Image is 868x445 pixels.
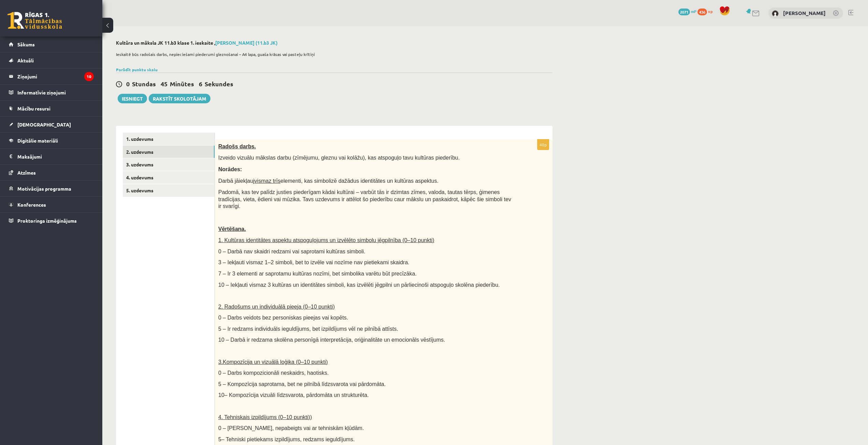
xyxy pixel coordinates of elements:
img: Viktorija Vanessa Radivilko [772,10,779,17]
span: Mācību resursi [17,105,50,112]
a: 5. uzdevums [123,184,215,197]
legend: Maksājumi [17,149,94,164]
a: Aktuāli [9,53,94,68]
span: Motivācijas programma [17,186,71,192]
span: 5– Tehniski pietiekams izpildījums, redzams ieguldījums. [218,436,355,442]
span: mP [691,9,696,14]
span: 10 – Iekļauti vismaz 3 kultūras un identitātes simboli, kas izvēlēti jēgpilni un pārliecinoši ats... [218,282,500,288]
button: Iesniegt [118,94,147,103]
span: Padomā, kas tev palīdz justies piederīgam kādai kultūrai – varbūt tās ir dzimtas zīmes, valoda, t... [218,189,511,209]
a: [DEMOGRAPHIC_DATA] [9,117,94,132]
a: 4. uzdevums [123,171,215,184]
span: [DEMOGRAPHIC_DATA] [17,121,71,128]
span: 3 – Iekļauti vismaz 1–2 simboli, bet to izvēle vai nozīme nav pietiekami skaidra. [218,259,409,265]
span: Darbā jāiekļauj elementi, kas simbolizē dažādus identitātes un kultūras aspektus. [218,178,439,184]
span: 0 – [PERSON_NAME], nepabeigts vai ar tehniskām kļūdām. [218,425,364,431]
span: Vērtēšana. [218,226,246,232]
span: 0 [126,80,130,88]
span: Izveido vizuālu mākslas darbu (zīmējumu, gleznu vai kolāžu), kas atspoguļo tavu kultūras piederību. [218,155,460,161]
a: 3. uzdevums [123,158,215,171]
legend: Informatīvie ziņojumi [17,85,94,100]
a: 2071 mP [678,9,696,14]
span: 0 – Darbā nav skaidri redzami vai saprotami kultūras simboli. [218,249,365,254]
span: 0 – Darbs veidots bez personiskas pieejas vai kopēts. [218,315,348,321]
span: 45 [161,80,167,88]
a: Rīgas 1. Tālmācības vidusskola [8,12,62,29]
span: 0 – Darbs kompozicionāli neskaidrs, haotisks. [218,370,329,376]
span: Sākums [17,41,35,47]
span: Stundas [132,80,156,88]
a: Proktoringa izmēģinājums [9,213,94,228]
span: Atzīmes [17,169,36,176]
u: vismaz trīs [254,178,280,184]
span: 10– Kompozīcija vizuāli līdzsvarota, pārdomāta un strukturēta. [218,392,369,398]
span: Aktuāli [17,57,34,63]
span: 6 [199,80,202,88]
a: Sākums [9,36,94,52]
span: 7 – Ir 3 elementi ar saprotamu kultūras nozīmi, bet simbolika varētu būt precīzāka. [218,271,417,277]
span: 3.Kompozīcija un vizuālā loģika (0–10 punkti) [218,359,328,365]
a: 2. uzdevums [123,146,215,158]
a: Ziņojumi10 [9,69,94,84]
span: 2071 [678,9,690,15]
span: 5 – Ir redzams individuāls ieguldījums, bet izpildījums vēl ne pilnībā attīsts. [218,326,398,332]
span: 10 – Darbā ir redzama skolēna personīgā interpretācija, oriģinalitāte un emocionāls vēstījums. [218,337,445,343]
p: 40p [537,139,549,150]
a: [PERSON_NAME] (11.b3 JK) [215,40,278,46]
a: Digitālie materiāli [9,133,94,148]
a: Informatīvie ziņojumi [9,85,94,100]
span: Konferences [17,202,46,208]
i: 10 [84,72,94,81]
p: Ieskaitē būs radošais darbs, nepieciešami piederumi gleznošanai – A4 lapa, guaša krāsas vai paste... [116,51,549,57]
span: 5 – Kompozīcija saprotama, bet ne pilnībā līdzsvarota vai pārdomāta. [218,381,386,387]
span: 2. Radošums un individuālā pieeja (0–10 punkti) [218,304,335,310]
a: Maksājumi [9,149,94,164]
a: Parādīt punktu skalu [116,67,158,72]
span: Minūtes [170,80,194,88]
span: Digitālie materiāli [17,137,58,144]
a: Konferences [9,197,94,212]
span: Norādes: [218,166,242,172]
a: Mācību resursi [9,101,94,116]
span: 436 [697,9,707,15]
a: Atzīmes [9,165,94,180]
span: 4. Tehniskais izpildījums (0–10 punkti)) [218,414,312,420]
span: Radošs darbs. [218,144,256,149]
a: 436 xp [697,9,716,14]
span: 1. Kultūras identitātes aspektu atspoguļojums un izvēlēto simbolu jēgpilnība (0–10 punkti) [218,237,434,243]
legend: Ziņojumi [17,69,94,84]
a: Motivācijas programma [9,181,94,196]
span: Sekundes [205,80,233,88]
span: xp [708,9,712,14]
a: 1. uzdevums [123,133,215,145]
h2: Kultūra un māksla JK 11.b3 klase 1. ieskaite , [116,40,553,46]
a: [PERSON_NAME] [783,10,826,16]
a: Rakstīt skolotājam [149,94,210,103]
span: Proktoringa izmēģinājums [17,218,77,224]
